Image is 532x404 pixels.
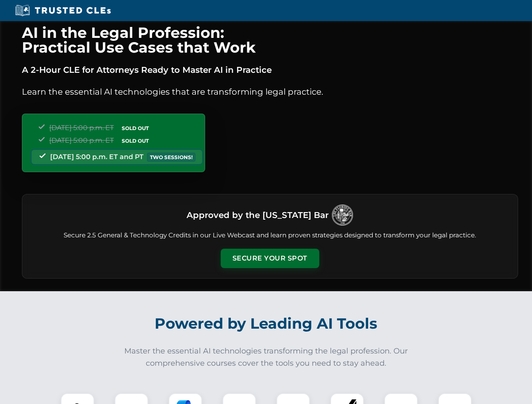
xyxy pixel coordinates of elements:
p: Master the essential AI technologies transforming the legal profession. Our comprehensive courses... [119,345,414,369]
p: Secure 2.5 General & Technology Credits in our Live Webcast and learn proven strategies designed ... [32,231,508,240]
button: Secure Your Spot [221,249,319,268]
span: SOLD OUT [119,136,152,145]
img: Trusted CLEs [13,4,113,17]
p: A 2-Hour CLE for Attorneys Ready to Master AI in Practice [22,63,518,77]
p: Learn the essential AI technologies that are transforming legal practice. [22,85,518,98]
span: [DATE] 5:00 p.m. ET [49,124,114,132]
h3: Approved by the [US_STATE] Bar [187,207,329,223]
h1: AI in the Legal Profession: Practical Use Cases that Work [22,25,518,55]
span: SOLD OUT [119,124,152,133]
span: [DATE] 5:00 p.m. ET [49,136,114,144]
h2: Powered by Leading AI Tools [33,309,500,338]
img: Logo [332,205,353,226]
